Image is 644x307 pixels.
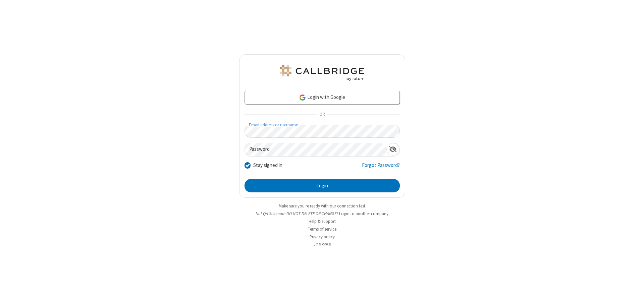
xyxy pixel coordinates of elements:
a: Terms of service [308,226,336,232]
img: QA Selenium DO NOT DELETE OR CHANGE [278,65,366,81]
a: Privacy policy [310,234,335,240]
img: google-icon.png [299,94,306,101]
input: Password [245,143,386,156]
li: Not QA Selenium DO NOT DELETE OR CHANGE? [239,210,405,217]
button: Login [245,179,400,192]
a: Forgot Password? [362,162,400,174]
span: OR [317,110,327,119]
a: Help & support [309,219,336,224]
iframe: Chat [627,290,639,302]
a: Login with Google [245,91,400,104]
label: Stay signed in [253,162,282,169]
li: v2.6.349.6 [239,241,405,248]
div: Show password [386,143,399,156]
a: Make sure you're ready with our connection test [279,203,365,209]
button: Login to another company [339,210,388,217]
input: Email address or username [245,125,400,138]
